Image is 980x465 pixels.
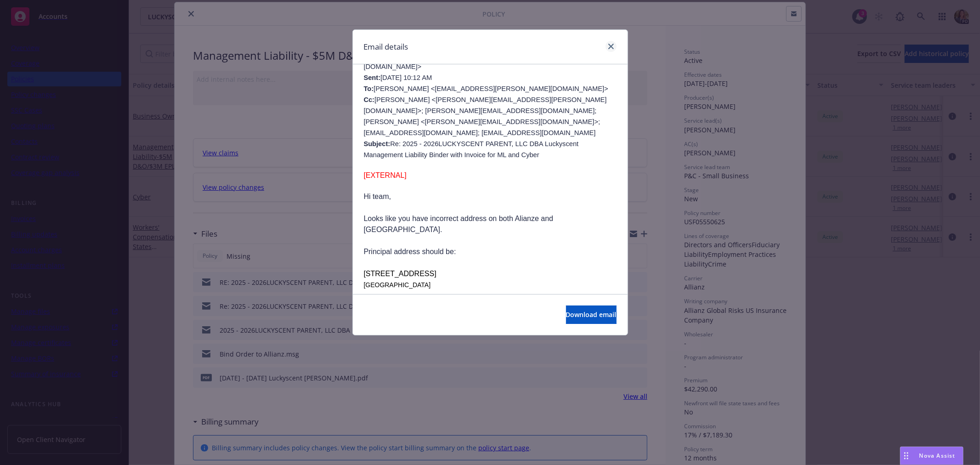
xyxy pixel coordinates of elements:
[566,306,617,324] button: Download email
[566,310,617,319] span: Download email
[364,270,436,278] span: [STREET_ADDRESS]
[919,452,956,459] span: Nova Assist
[364,246,617,257] p: Principal address should be:
[900,447,963,465] button: Nova Assist
[901,447,912,465] div: Drag to move
[364,281,431,289] span: [GEOGRAPHIC_DATA]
